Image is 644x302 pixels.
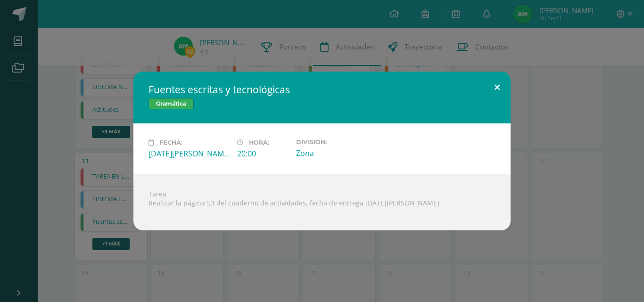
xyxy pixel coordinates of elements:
label: División: [296,139,377,146]
button: Close (Esc) [484,72,511,104]
div: 20:00 [237,148,289,159]
div: Tarea Realizar la página 53 del cuaderno de actividades, fecha de entrega [DATE][PERSON_NAME] [133,174,511,230]
h2: Fuentes escritas y tecnológicas [149,83,495,96]
span: Gramática [149,98,194,109]
div: Zona [296,148,377,158]
span: Hora: [249,139,269,146]
span: Fecha: [159,139,182,146]
div: [DATE][PERSON_NAME] [149,148,230,159]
